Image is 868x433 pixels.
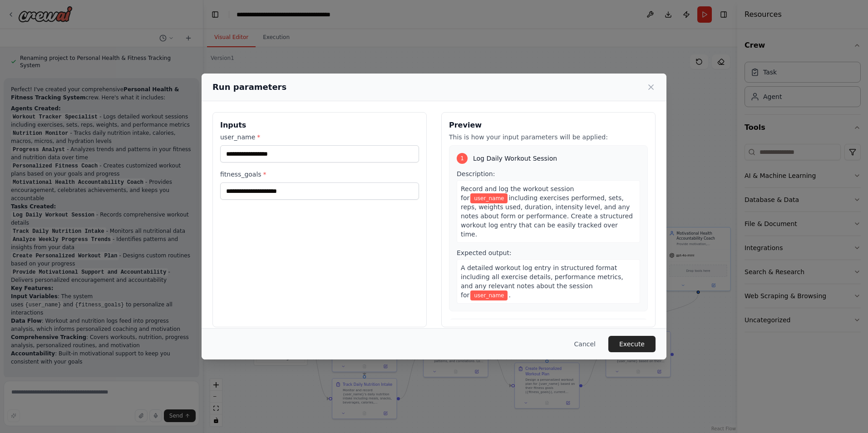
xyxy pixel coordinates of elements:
span: A detailed workout log entry in structured format including all exercise details, performance met... [461,264,623,299]
span: Description: [457,170,495,177]
h3: Preview [449,120,648,131]
div: 1 [457,153,468,164]
label: fitness_goals [220,170,419,179]
h3: Inputs [220,120,419,131]
p: This is how your input parameters will be applied: [449,133,648,142]
h2: Run parameters [212,81,286,93]
span: Log Daily Workout Session [473,154,557,163]
span: including exercises performed, sets, reps, weights used, duration, intensity level, and any notes... [461,194,633,238]
span: Variable: user_name [470,290,508,300]
button: Cancel [567,336,603,352]
label: user_name [220,133,419,142]
span: Variable: user_name [470,193,508,203]
span: Expected output: [457,249,512,256]
span: . [508,291,510,299]
span: Record and log the workout session for [461,185,574,202]
button: Execute [608,336,656,352]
